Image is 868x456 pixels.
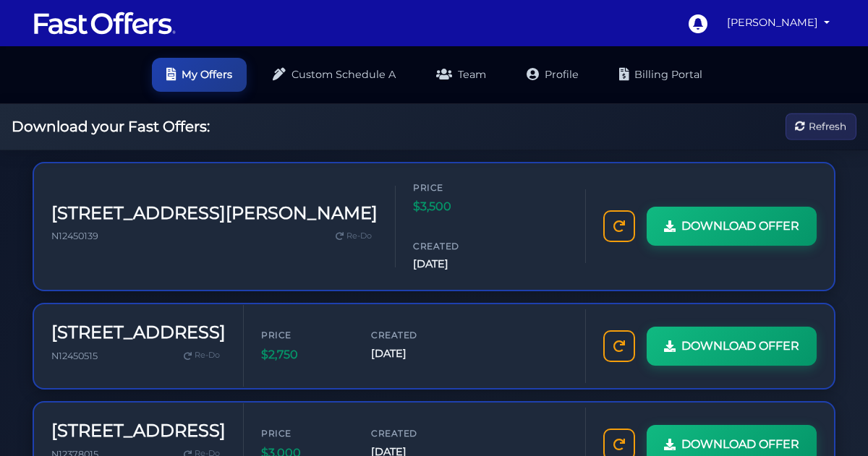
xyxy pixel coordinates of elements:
[605,58,717,92] a: Billing Portal
[178,346,226,365] a: Re-Do
[152,58,247,92] a: My Offers
[258,58,410,92] a: Custom Schedule A
[786,113,856,140] button: Refresh
[261,345,348,364] span: $2,750
[413,181,500,194] span: Price
[51,203,378,224] h3: [STREET_ADDRESS][PERSON_NAME]
[371,426,458,440] span: Created
[413,239,500,253] span: Created
[261,426,348,440] span: Price
[261,328,348,342] span: Price
[51,350,98,361] span: N12450515
[371,345,458,362] span: [DATE]
[195,349,220,362] span: Re-Do
[51,231,98,241] span: N12450139
[647,327,817,366] a: DOWNLOAD OFFER
[51,421,226,442] h3: [STREET_ADDRESS]
[413,197,500,216] span: $3,500
[512,58,593,92] a: Profile
[330,227,378,246] a: Re-Do
[371,328,458,342] span: Created
[647,207,817,246] a: DOWNLOAD OFFER
[721,9,835,37] a: [PERSON_NAME]
[51,322,226,343] h3: [STREET_ADDRESS]
[346,230,372,243] span: Re-Do
[422,58,501,92] a: Team
[809,119,846,134] span: Refresh
[12,118,210,135] h2: Download your Fast Offers:
[681,435,799,454] span: DOWNLOAD OFFER
[681,337,799,356] span: DOWNLOAD OFFER
[413,256,500,272] span: [DATE]
[681,217,799,236] span: DOWNLOAD OFFER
